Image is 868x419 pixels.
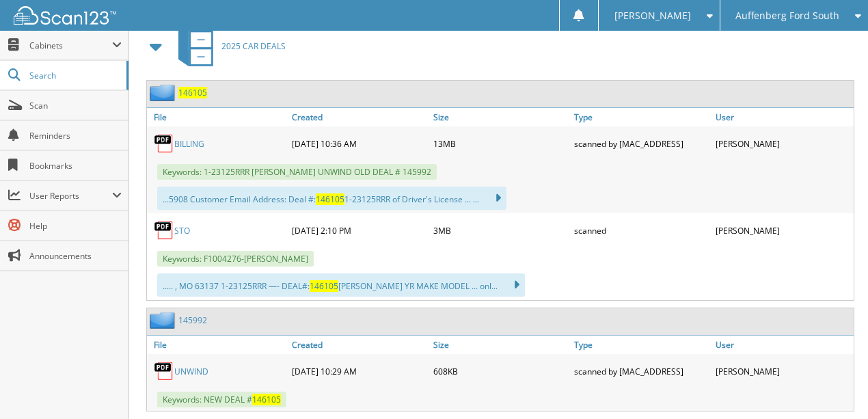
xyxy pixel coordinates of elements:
[154,220,174,241] img: PDF.png
[712,108,854,126] a: User
[430,108,571,126] a: Size
[288,217,430,244] div: [DATE] 2:10 PM
[430,336,571,354] a: Size
[571,130,712,157] div: scanned by [MAC_ADDRESS]
[614,12,691,20] span: [PERSON_NAME]
[252,394,281,405] span: 146105
[571,336,712,354] a: Type
[712,336,854,354] a: User
[712,130,854,157] div: [PERSON_NAME]
[310,280,338,292] span: 146105
[288,336,430,354] a: Created
[29,220,122,232] span: Help
[147,108,288,126] a: File
[571,108,712,126] a: Type
[157,392,286,407] span: Keywords: NEW DEAL #
[221,40,286,52] span: 2025 CAR DEALS
[147,336,288,354] a: File
[29,130,122,141] span: Reminders
[150,312,178,329] img: folder2.png
[150,84,178,101] img: folder2.png
[174,138,204,150] a: BILLING
[157,273,525,297] div: ..... , MO 63137 1-23125RRR —- DEAL#: [PERSON_NAME] YR MAKE MODEL ... onl...
[288,130,430,157] div: [DATE] 10:36 AM
[735,12,839,20] span: Auffenberg Ford South
[430,130,571,157] div: 13MB
[157,187,506,210] div: ...5908 Customer Email Address: Deal #: 1-23125RRR of Driver's License ... ...
[288,357,430,385] div: [DATE] 10:29 AM
[430,217,571,244] div: 3MB
[571,357,712,385] div: scanned by [MAC_ADDRESS]
[178,87,207,98] a: 146105
[154,133,174,154] img: PDF.png
[712,217,854,244] div: [PERSON_NAME]
[154,361,174,381] img: PDF.png
[288,108,430,126] a: Created
[178,314,207,326] a: 145992
[29,100,122,111] span: Scan
[29,250,122,262] span: Announcements
[174,366,208,377] a: UNWIND
[29,70,120,81] span: Search
[712,357,854,385] div: [PERSON_NAME]
[157,251,314,267] span: Keywords: F1004276-[PERSON_NAME]
[800,353,868,419] iframe: Chat Widget
[430,357,571,385] div: 608KB
[174,225,190,236] a: STO
[14,6,116,25] img: scan123-logo-white.svg
[157,164,437,180] span: Keywords: 1-23125RRR [PERSON_NAME] UNWIND OLD DEAL # 145992
[316,193,344,205] span: 146105
[29,160,122,172] span: Bookmarks
[29,40,112,51] span: Cabinets
[29,190,112,202] span: User Reports
[571,217,712,244] div: scanned
[170,19,286,73] a: 2025 CAR DEALS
